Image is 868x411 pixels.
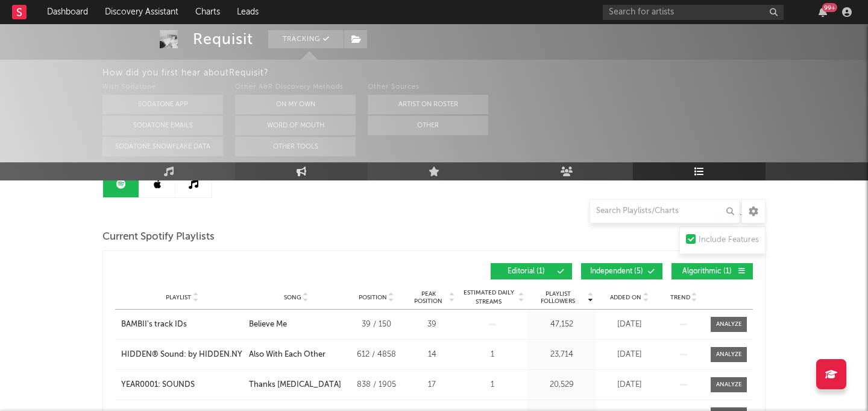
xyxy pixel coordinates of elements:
[530,290,586,305] span: Playlist Followers
[368,80,488,95] div: Other Sources
[268,30,344,48] button: Tracking
[349,349,403,361] div: 612 / 4858
[102,66,868,80] div: How did you first hear about Requisit ?
[368,95,488,114] button: Artist on Roster
[603,5,784,20] input: Search for artists
[349,379,403,391] div: 838 / 1905
[822,3,837,12] div: 99 +
[249,379,341,391] div: Thanks [MEDICAL_DATA]
[409,379,454,391] div: 17
[249,349,325,361] div: Also With Each Other
[193,30,253,48] div: Requisit
[102,80,223,95] div: With Sodatone
[249,319,287,331] div: Believe Me
[121,379,195,391] div: YEAR0001: SOUNDS
[599,379,659,391] div: [DATE]
[671,263,753,279] button: Algorithmic(1)
[102,230,215,244] span: Current Spotify Playlists
[498,268,554,275] span: Editorial ( 1 )
[359,294,387,301] span: Position
[121,319,187,331] div: BAMBII's track IDs
[599,319,659,331] div: [DATE]
[235,137,356,156] button: Other Tools
[166,294,191,301] span: Playlist
[102,116,223,135] button: Sodatone Emails
[235,80,356,95] div: Other A&R Discovery Methods
[409,319,454,331] div: 39
[121,349,243,361] a: HIDDEN® Sound: by HIDDEN.NY
[581,263,662,279] button: Independent(5)
[491,263,572,279] button: Editorial(1)
[589,268,644,275] span: Independent ( 5 )
[409,349,454,361] div: 14
[530,319,593,331] div: 47,152
[235,116,356,135] button: Word Of Mouth
[599,349,659,361] div: [DATE]
[284,294,301,301] span: Song
[368,116,488,135] button: Other
[461,349,524,361] div: 1
[102,95,223,114] button: Sodatone App
[121,379,243,391] a: YEAR0001: SOUNDS
[530,349,593,361] div: 23,714
[235,95,356,114] button: On My Own
[610,294,641,301] span: Added On
[409,290,447,305] span: Peak Position
[349,319,403,331] div: 39 / 150
[590,199,740,223] input: Search Playlists/Charts
[530,379,593,391] div: 20,529
[670,294,690,301] span: Trend
[699,233,759,247] div: Include Features
[461,288,517,307] span: Estimated Daily Streams
[121,319,243,331] a: BAMBII's track IDs
[679,268,735,275] span: Algorithmic ( 1 )
[102,137,223,156] button: Sodatone Snowflake Data
[819,7,827,17] button: 99+
[461,379,524,391] div: 1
